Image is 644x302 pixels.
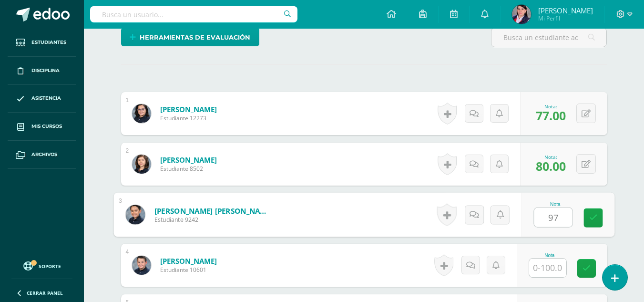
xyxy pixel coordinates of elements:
[538,6,593,15] span: [PERSON_NAME]
[160,104,217,114] a: [PERSON_NAME]
[536,107,566,124] span: 77.00
[31,67,60,74] span: Disciplina
[27,290,63,296] span: Cerrar panel
[8,29,76,57] a: Estudiantes
[160,155,217,165] a: [PERSON_NAME]
[536,154,566,160] div: Nota:
[536,103,566,110] div: Nota:
[154,206,272,216] a: [PERSON_NAME] [PERSON_NAME]
[125,205,145,224] img: c489a3071b893157167aa9fcf644268f.png
[160,114,217,122] span: Estudiante 12273
[529,253,571,258] div: Nota
[529,259,566,277] input: 0-100.0
[132,104,151,123] img: 30157132c5462ac5138517a99bb263db.png
[121,28,259,46] a: Herramientas de evaluación
[160,165,217,173] span: Estudiante 8502
[11,259,72,272] a: Soporte
[132,155,151,174] img: 3afa65335fa09c928517992d02f4ec3a.png
[154,216,272,224] span: Estudiante 9242
[31,39,66,46] span: Estudiantes
[31,94,61,102] span: Asistencia
[538,14,593,22] span: Mi Perfil
[8,85,76,113] a: Asistencia
[160,266,217,274] span: Estudiante 10601
[533,202,577,207] div: Nota
[31,123,62,130] span: Mis cursos
[90,6,297,22] input: Busca un usuario...
[31,151,57,158] span: Archivos
[160,256,217,266] a: [PERSON_NAME]
[140,29,250,46] span: Herramientas de evaluación
[536,158,566,174] span: 80.00
[132,256,151,275] img: b78abc3a7e30c2e27c34f940e641ac98.png
[39,263,61,270] span: Soporte
[534,208,572,227] input: 0-100.0
[8,113,76,141] a: Mis cursos
[8,141,76,169] a: Archivos
[512,5,531,24] img: 23d42507aef40743ce11d9d3b276c8c7.png
[8,57,76,85] a: Disciplina
[491,28,606,47] input: Busca un estudiante aquí...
